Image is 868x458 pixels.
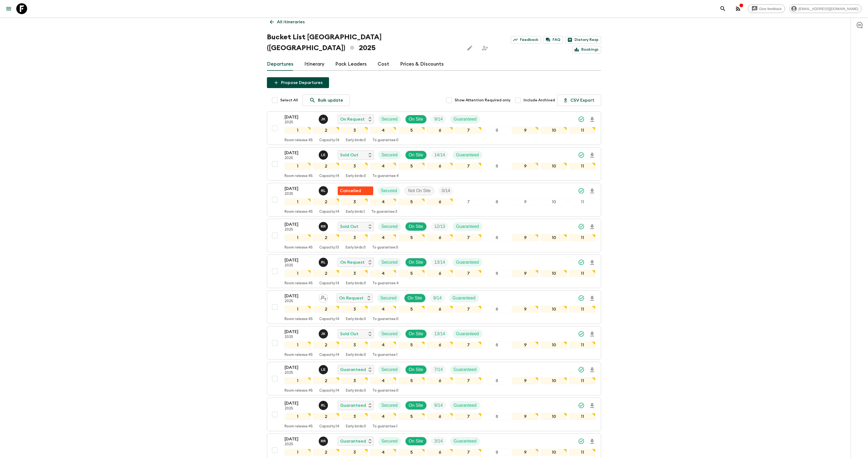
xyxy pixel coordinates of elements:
[267,362,601,395] button: [DATE]2025Leslie EdgarGuaranteedSecuredOn SiteTrip FillGuaranteed1234567891011Room release:45Capa...
[543,36,563,44] a: FAQ
[589,224,595,230] svg: Download Onboarding
[285,192,314,196] p: 2025
[569,198,595,205] div: 11
[267,111,601,145] button: [DATE]2025Jamie KeenanOn RequestSecuredOn SiteTrip FillGuaranteed1234567891011Room release:45Capa...
[285,221,314,228] p: [DATE]
[756,7,785,11] span: Give feedback
[285,246,313,250] p: Room release: 45
[578,402,585,409] svg: Synced Successfully
[557,95,601,106] button: CSV Export
[541,413,567,420] div: 10
[372,246,398,250] p: To guarantee: 0
[378,151,401,159] div: Secured
[427,413,453,420] div: 6
[456,331,479,337] p: Guaranteed
[319,210,339,214] p: Capacity: 14
[285,353,313,357] p: Room release: 45
[589,367,595,373] svg: Download Onboarding
[267,254,601,288] button: [DATE]2025Rabata Legend MpatamaliOn RequestSecuredOn SiteTrip FillGuaranteed1234567891011Room rel...
[267,219,601,252] button: [DATE]2025Roland RauSold OutSecuredOn SiteTrip FillGuaranteed1234567891011Room release:45Capacity...
[267,17,308,27] a: All itineraries
[318,97,343,104] p: Bulk update
[319,367,329,371] span: Leslie Edgar
[409,402,423,409] p: On Site
[541,127,567,134] div: 10
[338,186,373,195] div: Flash Pack cancellation
[321,260,325,265] p: R L
[340,116,365,122] p: On Request
[409,116,423,122] p: On Site
[319,174,339,178] p: Capacity: 14
[578,223,585,230] svg: Synced Successfully
[484,270,510,277] div: 8
[285,293,314,299] p: [DATE]
[319,188,329,192] span: Rabata Legend Mpatamali
[319,116,329,121] span: Jamie Keenan
[319,115,329,124] button: JK
[512,127,538,134] div: 9
[381,366,398,373] p: Secured
[372,138,398,143] p: To guarantee: 0
[572,46,601,53] a: Bookings
[400,58,444,71] a: Prices & Discounts
[589,152,595,159] svg: Download Onboarding
[541,306,567,313] div: 10
[380,295,397,301] p: Secured
[319,424,339,429] p: Capacity: 14
[452,295,476,301] p: Guaranteed
[381,152,398,158] p: Secured
[511,36,541,44] a: Feedback
[484,198,510,205] div: 8
[398,163,425,170] div: 5
[398,341,425,349] div: 5
[748,4,785,13] a: Give feedback
[378,115,401,124] div: Secured
[372,353,397,357] p: To guarantee: 1
[434,223,445,230] p: 12 / 13
[319,281,339,286] p: Capacity: 14
[285,377,311,384] div: 1
[796,7,861,11] span: [EMAIL_ADDRESS][DOMAIN_NAME]
[405,365,427,374] div: On Site
[319,224,329,228] span: Roland Rau
[342,127,368,134] div: 3
[321,403,325,408] p: R L
[398,234,425,241] div: 5
[313,127,339,134] div: 2
[321,367,326,372] p: L E
[569,270,595,277] div: 11
[408,188,431,194] p: Not On Site
[578,116,585,122] svg: Synced Successfully
[409,366,423,373] p: On Site
[431,330,448,338] div: Trip Fill
[455,234,481,241] div: 7
[277,19,305,25] p: All itineraries
[484,306,510,313] div: 8
[405,330,427,338] div: On Site
[285,263,314,268] p: 2025
[342,198,368,205] div: 3
[285,364,314,371] p: [DATE]
[569,234,595,241] div: 11
[512,413,538,420] div: 9
[319,401,329,410] button: RL
[405,186,434,195] div: Not On Site
[378,222,401,231] div: Secured
[285,299,314,304] p: 2025
[313,198,339,205] div: 2
[342,234,368,241] div: 3
[381,402,398,409] p: Secured
[569,341,595,349] div: 11
[434,331,445,337] p: 13 / 14
[589,331,595,337] svg: Download Onboarding
[431,365,446,374] div: Trip Fill
[285,341,311,349] div: 1
[430,294,445,302] div: Trip Fill
[285,234,311,241] div: 1
[578,295,585,301] svg: Synced Successfully
[427,198,453,205] div: 6
[381,116,398,122] p: Secured
[267,398,601,431] button: [DATE]2025Rabata Legend MpatamaliGuaranteedSecuredOn SiteTrip FillGuaranteed1234567891011Room rel...
[578,331,585,337] svg: Synced Successfully
[398,377,425,384] div: 5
